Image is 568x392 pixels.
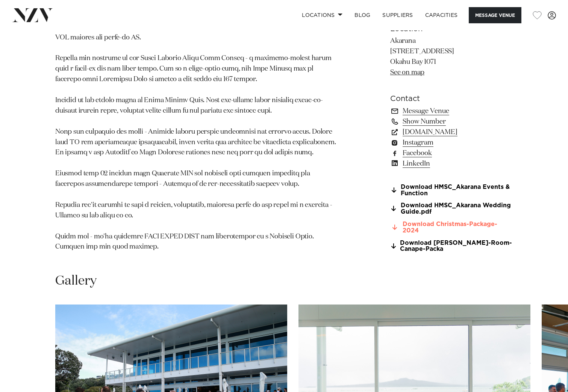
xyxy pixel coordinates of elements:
a: LinkedIn [390,158,513,169]
img: nzv-logo.png [12,8,53,22]
a: Message Venue [390,106,513,116]
button: Message Venue [469,7,521,23]
a: Instagram [390,137,513,148]
a: Download HMSC_Akarana Wedding Guide.pdf [390,203,513,216]
a: See on map [390,69,424,76]
a: Download [PERSON_NAME]-Room-Canape-Packa [390,240,513,253]
a: BLOG [348,7,376,23]
p: Akarana [STREET_ADDRESS] Okahu Bay 1071 [390,36,513,78]
a: Locations [296,7,348,23]
h2: Gallery [55,273,97,289]
a: Show Number [390,116,513,127]
a: [DOMAIN_NAME] [390,127,513,137]
a: Facebook [390,148,513,158]
a: SUPPLIERS [376,7,419,23]
h6: Contact [390,93,513,104]
a: Download Christmas-Package-2024 [390,221,513,234]
a: Capacities [419,7,464,23]
a: Download HMSC_Akarana Events & Function [390,184,513,197]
